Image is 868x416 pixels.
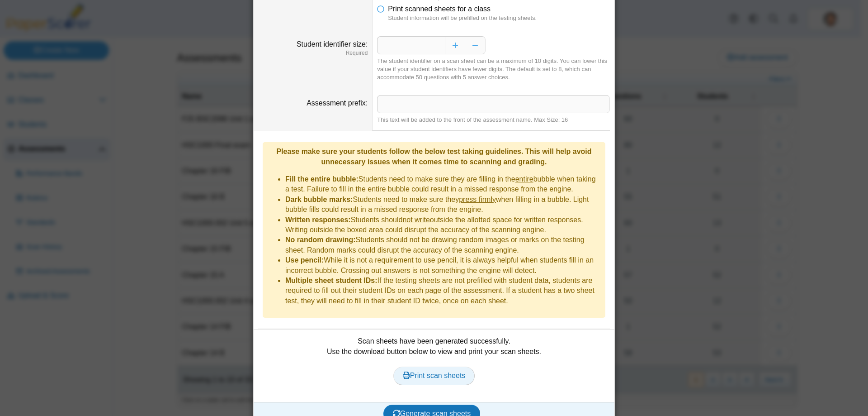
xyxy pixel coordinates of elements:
[285,235,601,255] li: Students should not be drawing random images or marks on the testing sheet. Random marks could di...
[258,49,368,57] dfn: Required
[515,175,533,183] u: entire
[285,175,359,183] b: Fill the entire bubble:
[285,174,601,195] li: Students need to make sure they are filling in the bubble when taking a test. Failure to fill in ...
[285,255,601,276] li: While it is not a requirement to use pencil, it is always helpful when students fill in an incorr...
[276,148,591,165] b: Please make sure your students follow the below test taking guidelines. This will help avoid unne...
[285,196,353,203] b: Dark bubble marks:
[459,196,496,203] u: press firmly
[402,216,429,224] u: not write
[465,36,486,54] button: Decrease
[388,14,610,22] dfn: Student information will be prefilled on the testing sheets.
[258,336,610,395] div: Scan sheets have been generated successfully. Use the download button below to view and print you...
[285,276,601,306] li: If the testing sheets are not prefilled with student data, students are required to fill out thei...
[393,367,475,385] a: Print scan sheets
[307,99,368,107] label: Assessment prefix
[285,216,351,224] b: Written responses:
[377,116,610,124] div: This text will be added to the front of the assessment name. Max Size: 16
[285,215,601,235] li: Students should outside the allotted space for written responses. Writing outside the boxed area ...
[285,195,601,215] li: Students need to make sure they when filling in a bubble. Light bubble fills could result in a mi...
[403,372,466,379] span: Print scan sheets
[285,256,324,264] b: Use pencil:
[297,40,368,48] label: Student identifier size
[285,236,356,244] b: No random drawing:
[285,277,377,284] b: Multiple sheet student IDs:
[377,57,610,82] div: The student identifier on a scan sheet can be a maximum of 10 digits. You can lower this value if...
[388,5,491,13] span: Print scanned sheets for a class
[445,36,465,54] button: Increase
